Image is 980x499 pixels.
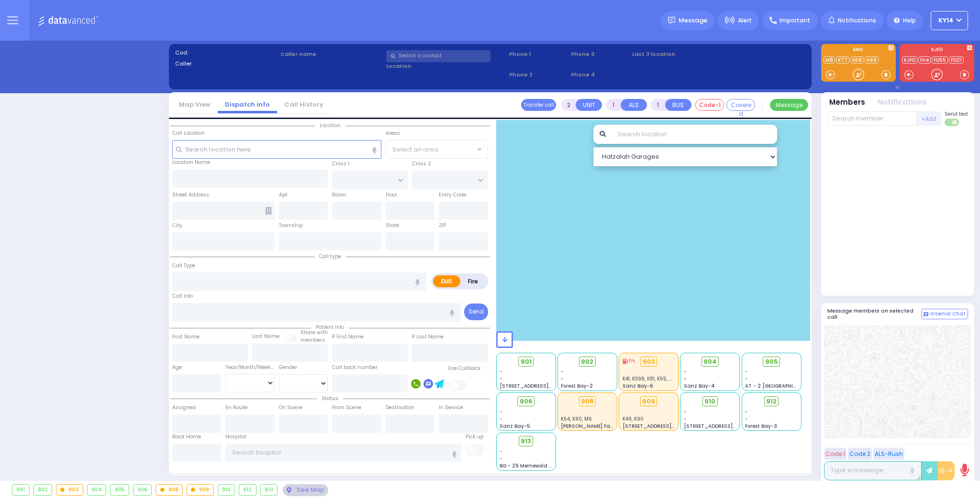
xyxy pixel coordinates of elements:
[500,423,530,430] span: Sanz Bay-5
[172,222,182,229] label: City
[311,324,349,331] span: Patient info
[632,50,719,58] label: Last 3 location
[918,56,931,64] a: Fire
[745,415,748,423] span: -
[187,485,213,495] div: 909
[279,364,297,371] label: Gender
[520,397,533,406] span: 906
[684,415,687,423] span: -
[225,404,247,412] label: En Route
[850,56,864,64] a: K58
[824,448,846,460] button: Code 1
[684,408,687,415] span: -
[581,357,593,367] span: 902
[261,485,278,495] div: 913
[88,485,106,495] div: 904
[900,47,974,54] label: KJFD
[827,111,917,126] input: Search member
[172,333,200,341] label: First Name
[766,397,777,406] span: 912
[466,433,484,441] label: Pick up
[509,50,568,58] span: Phone 1
[283,484,328,496] div: See map
[949,56,964,64] a: FD21
[938,16,953,25] span: KY14
[945,110,968,118] span: Send text
[392,145,438,154] span: Select an area
[684,382,715,390] span: Sanz Bay-4
[745,408,748,415] span: -
[315,122,345,129] span: Location
[500,415,502,423] span: -
[172,293,193,300] label: Call Info
[931,11,968,30] button: KY14
[218,485,235,495] div: 910
[172,433,201,441] label: Back Home
[623,358,635,365] div: 11%
[386,130,400,137] label: Areas
[317,395,343,402] span: Status
[134,485,152,495] div: 906
[172,404,196,412] label: Assigned
[726,99,755,111] button: Covered
[640,357,657,367] div: 903
[561,423,617,430] span: [PERSON_NAME] Farm
[279,191,288,199] label: Apt
[433,275,461,287] label: EMS
[878,97,927,108] button: Notifications
[332,404,361,412] label: From Scene
[770,99,808,111] button: Message
[745,368,748,375] span: -
[821,47,896,54] label: EMS
[332,191,346,199] label: Room
[684,368,687,375] span: -
[623,423,713,430] span: [STREET_ADDRESS][PERSON_NAME]
[172,140,381,158] input: Search location here
[745,382,816,390] span: AT - 2 [GEOGRAPHIC_DATA]
[521,357,532,367] span: 901
[765,357,778,367] span: 905
[500,368,502,375] span: -
[386,404,414,412] label: Destination
[439,191,466,199] label: Entry Code
[623,415,644,423] span: K49, K90
[439,404,463,412] label: In Service
[865,56,879,64] a: K49
[684,375,687,382] span: -
[640,396,657,407] div: 909
[277,100,331,109] a: Call History
[500,408,502,415] span: -
[280,50,383,58] label: Caller name
[780,16,810,25] span: Important
[902,56,917,64] a: KJFD
[460,275,487,287] label: Fire
[561,415,592,423] span: K64, K90, M6
[412,160,431,168] label: Cross 2
[386,191,397,199] label: Floor
[921,309,968,319] button: Internal Chat
[252,333,279,340] label: Last Name
[665,99,691,111] button: BUS
[571,71,629,79] span: Phone 4
[500,462,553,469] span: BG - 29 Merriewold S.
[576,99,602,111] button: UNIT
[225,364,275,371] div: Year/Month/Week/Day
[332,160,349,168] label: Cross 1
[172,159,210,166] label: Location Name
[924,312,928,317] img: comment-alt.png
[561,368,564,375] span: -
[111,485,129,495] div: 905
[386,50,490,62] input: Search a contact
[301,329,328,336] small: Share with
[500,382,590,390] span: [STREET_ADDRESS][PERSON_NAME]
[500,455,502,462] span: -
[156,485,182,495] div: 908
[836,56,849,64] a: K77
[218,100,277,109] a: Dispatch info
[561,375,564,382] span: -
[12,485,29,495] div: 901
[695,99,724,111] button: Code-1
[745,375,748,382] span: -
[172,364,182,371] label: Age
[521,99,556,111] button: Transfer call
